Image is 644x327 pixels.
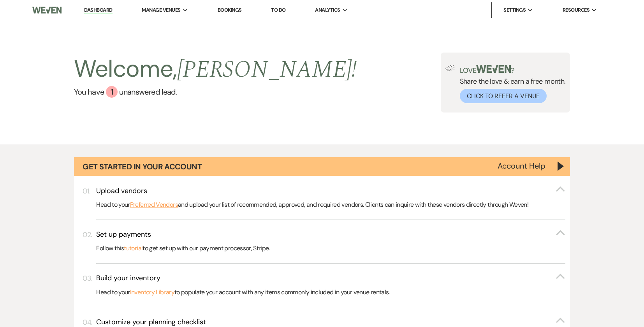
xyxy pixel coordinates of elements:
[96,186,565,196] button: Upload vendors
[84,7,112,14] a: Dashboard
[218,7,242,13] a: Bookings
[96,287,565,297] p: Head to your to populate your account with any items commonly included in your venue rentals.
[96,230,151,239] h3: Set up payments
[271,7,285,13] a: To Do
[498,162,545,170] button: Account Help
[96,200,565,210] p: Head to your and upload your list of recommended, approved, and required vendors. Clients can inq...
[563,6,589,14] span: Resources
[74,86,357,98] a: You have 1 unanswered lead.
[96,273,160,283] h3: Build your inventory
[177,52,357,88] span: [PERSON_NAME] !
[96,317,206,327] h3: Customize your planning checklist
[83,161,202,172] h1: Get Started in Your Account
[503,6,526,14] span: Settings
[130,200,178,210] a: Preferred Vendors
[460,65,566,74] p: Love ?
[315,6,340,14] span: Analytics
[96,186,147,196] h3: Upload vendors
[96,230,565,239] button: Set up payments
[106,86,118,98] div: 1
[124,243,143,253] a: tutorial
[476,65,511,73] img: weven-logo-green.svg
[142,6,180,14] span: Manage Venues
[460,89,547,103] button: Click to Refer a Venue
[32,2,62,18] img: Weven Logo
[445,65,455,71] img: loud-speaker-illustration.svg
[455,65,566,103] div: Share the love & earn a free month.
[96,243,565,253] p: Follow this to get set up with our payment processor, Stripe.
[96,317,565,327] button: Customize your planning checklist
[130,287,174,297] a: Inventory Library
[96,273,565,283] button: Build your inventory
[74,53,357,86] h2: Welcome,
